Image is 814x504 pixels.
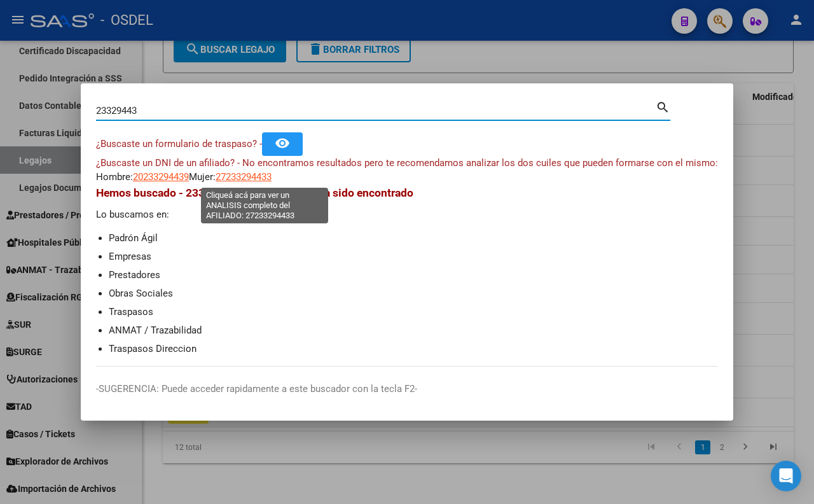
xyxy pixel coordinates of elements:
li: ANMAT / Trazabilidad [109,324,718,337]
mat-icon: remove_red_eye [275,136,290,151]
span: 20233294439 [133,171,189,183]
mat-icon: search [656,99,670,114]
span: ¿Buscaste un formulario de traspaso? - [96,138,262,150]
li: Padrón Ágil [109,232,718,245]
li: Obras Sociales [109,287,718,300]
div: Hombre: Mujer: [96,156,718,185]
li: Traspasos Direccion [109,342,718,356]
div: Open Intercom Messenger [771,461,801,491]
span: ¿Buscaste un DNI de un afiliado? - No encontramos resultados pero te recomendamos analizar los do... [96,157,718,169]
span: Hemos buscado - 23329443 - y el mismo no ha sido encontrado [96,186,413,199]
li: Traspasos [109,305,718,319]
span: 27233294433 [216,171,272,183]
p: -SUGERENCIA: Puede acceder rapidamente a este buscador con la tecla F2- [96,382,718,396]
div: Lo buscamos en: [96,185,718,356]
li: Empresas [109,250,718,263]
li: Prestadores [109,269,718,282]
